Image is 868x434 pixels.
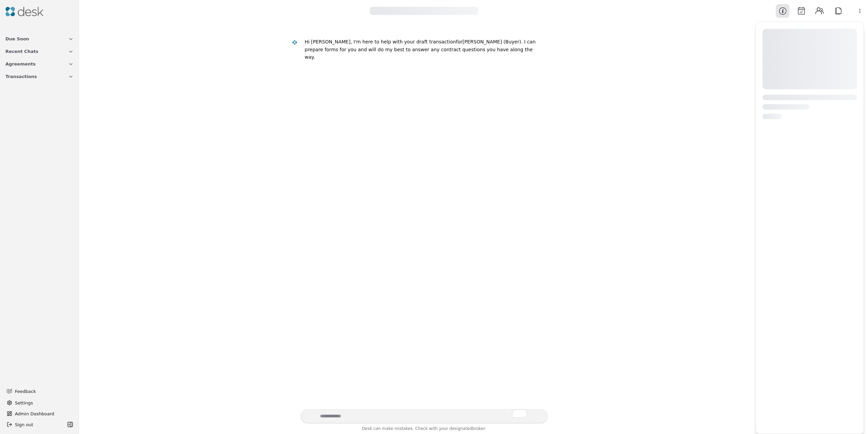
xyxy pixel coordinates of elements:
[3,385,74,397] button: Feedback
[5,7,43,16] img: Desk
[5,73,37,80] span: Transactions
[305,38,542,61] div: [PERSON_NAME] (Buyer)
[4,419,65,430] button: Sign out
[1,33,78,45] button: Due Soon
[292,40,297,45] img: Desk
[301,409,548,423] textarea: To enrich screen reader interactions, please activate Accessibility in Grammarly extension settings
[4,408,75,419] button: Admin Dashboard
[15,421,33,428] span: Sign out
[305,39,536,60] div: . I can prepare forms for you and will do my best to answer any contract questions you have along...
[4,397,75,408] button: Settings
[1,58,78,70] button: Agreements
[305,39,456,44] div: Hi [PERSON_NAME], I'm here to help with your draft transaction
[456,39,462,44] div: for
[15,410,72,417] span: Admin Dashboard
[5,48,38,55] span: Recent Chats
[5,35,29,42] span: Due Soon
[15,388,70,395] span: Feedback
[1,70,78,83] button: Transactions
[1,45,78,58] button: Recent Chats
[301,425,548,434] div: Desk can make mistakes. Check with your broker.
[15,399,33,407] span: Settings
[449,426,472,431] span: designated
[5,60,36,68] span: Agreements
